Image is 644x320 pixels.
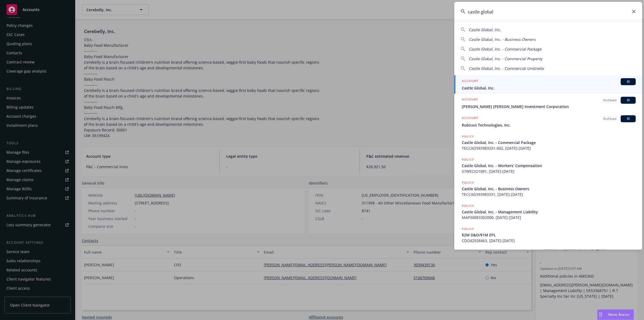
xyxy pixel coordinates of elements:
span: Castle Global, Inc. [462,85,636,91]
a: ACCOUNTArchivedBI[PERSON_NAME] [PERSON_NAME] Investment Corporation [454,94,642,112]
span: Rubicon Technologies, Inc. [462,122,636,128]
a: ACCOUNTArchivedBIRubicon Technologies, Inc. [454,112,642,131]
span: TECCAD393983331-002, [DATE]-[DATE] [462,145,636,151]
span: Archived [603,98,616,103]
span: Castle Global, Inc. - Workers' Compensation [462,163,636,168]
a: POLICYCastle Global, Inc. - Management LiabilityMAP30083302000, [DATE]-[DATE] [454,200,642,223]
h5: ACCOUNT [462,115,478,122]
h5: ACCOUNT [462,97,478,103]
span: BI [623,116,634,121]
span: BI [623,98,634,103]
a: POLICYCastle Global, Inc. - Workers' Compensation57WECIO1081, [DATE]-[DATE] [454,154,642,177]
span: Archived [603,116,616,121]
h5: POLICY [462,134,474,139]
span: CDO42558463, [DATE]-[DATE] [462,238,636,243]
span: MAP30083302000, [DATE]-[DATE] [462,215,636,220]
span: TECCAD393983331, [DATE]-[DATE] [462,192,636,197]
span: Castle Global, Inc. [469,27,501,32]
span: 57WECIO1081, [DATE]-[DATE] [462,168,636,174]
span: [PERSON_NAME] [PERSON_NAME] Investment Corporation [462,104,636,109]
span: $2M D&O/$1M EPL [462,232,636,238]
h5: ACCOUNT [462,78,478,85]
h5: POLICY [462,180,474,185]
span: Castle Global, Inc. - Business Owners [469,37,536,42]
a: POLICYCastle Global, Inc. - Commercial PackageTECCAD393983331-002, [DATE]-[DATE] [454,131,642,154]
a: ACCOUNTBICastle Global, Inc. [454,75,642,94]
div: Drag to move [597,310,604,320]
h5: POLICY [462,226,474,232]
a: POLICYCastle Global, Inc. - Business OwnersTECCAD393983331, [DATE]-[DATE] [454,177,642,200]
a: POLICY$2M D&O/$1M EPLCDO42558463, [DATE]-[DATE] [454,223,642,246]
span: Castle Global, Inc. - Commercial Umbrella [469,66,544,71]
span: Castle Global, Inc. - Business Owners [462,186,636,192]
h5: POLICY [462,157,474,162]
span: BI [623,79,634,84]
span: Castle Global, Inc. - Commercial Package [469,46,541,52]
button: Nova Assist [597,309,634,320]
input: Search... [454,2,642,21]
span: Nova Assist [608,312,630,317]
span: Castle Global, Inc. - Commercial Property [469,56,542,61]
span: Castle Global, Inc. - Management Liability [462,209,636,215]
span: Castle Global, Inc. - Commercial Package [462,140,636,145]
h5: POLICY [462,203,474,208]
